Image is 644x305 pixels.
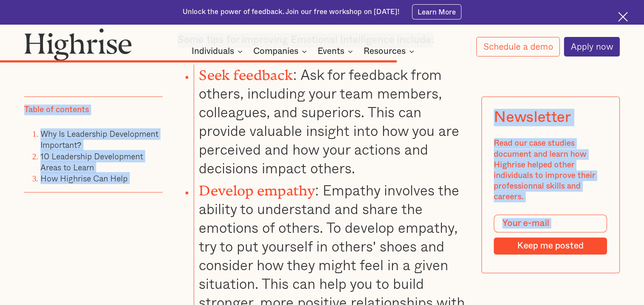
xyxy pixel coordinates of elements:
[253,46,298,56] div: Companies
[364,46,406,56] div: Resources
[199,182,315,192] strong: Develop empathy
[253,46,309,56] div: Companies
[192,46,245,56] div: Individuals
[494,215,607,254] form: Modal Form
[494,215,607,233] input: Your e-mail
[564,37,620,56] a: Apply now
[364,46,417,56] div: Resources
[24,28,132,60] img: Highrise logo
[183,7,400,17] div: Unlock the power of feedback. Join our free workshop on [DATE]!
[476,37,560,56] a: Schedule a demo
[618,12,628,22] img: Cross icon
[199,67,293,76] strong: Seek feedback
[318,46,355,56] div: Events
[494,138,607,203] div: Read our case studies document and learn how Highrise helped other individuals to improve their p...
[194,62,467,178] li: : Ask for feedback from others, including your team members, colleagues, and superiors. This can ...
[40,150,143,173] a: 10 Leadership Development Areas to Learn
[318,46,344,56] div: Events
[24,105,89,116] div: Table of contents
[192,46,234,56] div: Individuals
[40,128,158,151] a: Why Is Leadership Development Important?
[494,237,607,254] input: Keep me posted
[40,172,128,184] a: How Highrise Can Help
[412,4,462,20] a: Learn More
[494,109,571,126] div: Newsletter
